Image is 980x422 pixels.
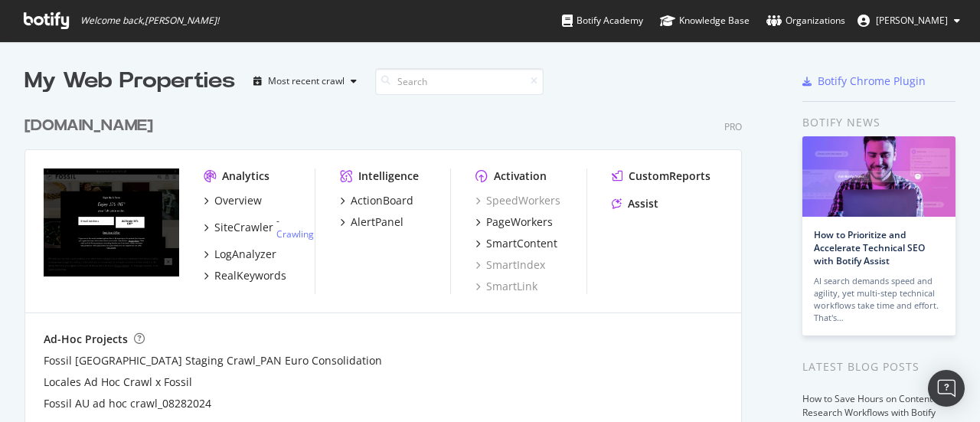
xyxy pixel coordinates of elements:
a: SmartLink [475,279,537,294]
div: Pro [724,120,742,133]
a: CustomReports [612,168,710,184]
div: ActionBoard [351,193,413,208]
div: SmartContent [486,236,557,251]
div: [DOMAIN_NAME] [24,115,153,137]
div: Knowledge Base [660,13,750,28]
a: SmartIndex [475,257,545,273]
div: AlertPanel [351,214,403,230]
div: My Web Properties [24,66,235,97]
a: Crawling [276,227,314,240]
a: Locales Ad Hoc Crawl x Fossil [44,375,192,390]
a: [DOMAIN_NAME] [24,115,159,137]
a: Fossil [GEOGRAPHIC_DATA] Staging Crawl_PAN Euro Consolidation [44,353,382,368]
a: RealKeywords [204,268,286,283]
span: Welcome back, [PERSON_NAME] ! [80,15,219,27]
div: Assist [628,196,658,211]
a: PageWorkers [475,214,553,230]
div: Ad-Hoc Projects [44,332,128,347]
input: Search [375,68,544,95]
div: Botify Academy [562,13,643,28]
a: LogAnalyzer [204,247,276,262]
a: ActionBoard [340,193,413,208]
div: Analytics [222,168,269,184]
a: SmartContent [475,236,557,251]
a: Fossil AU ad hoc crawl_08282024 [44,396,211,411]
a: AlertPanel [340,214,403,230]
div: CustomReports [629,168,710,184]
a: SpeedWorkers [475,193,560,208]
a: How to Prioritize and Accelerate Technical SEO with Botify Assist [814,228,925,267]
div: AI search demands speed and agility, yet multi-step technical workflows take time and effort. Tha... [814,275,944,324]
span: sriram Anugula [876,14,948,27]
a: Botify Chrome Plugin [802,74,926,89]
div: Botify news [802,114,955,131]
a: Overview [204,193,262,208]
div: Latest Blog Posts [802,358,955,375]
div: Organizations [766,13,845,28]
a: SiteCrawler- Crawling [204,214,314,240]
div: LogAnalyzer [214,247,276,262]
img: How to Prioritize and Accelerate Technical SEO with Botify Assist [802,136,955,217]
div: Botify Chrome Plugin [818,74,926,89]
button: [PERSON_NAME] [845,8,972,33]
div: Activation [494,168,547,184]
div: SiteCrawler [214,220,273,235]
div: - [276,214,314,240]
div: Intelligence [358,168,419,184]
div: PageWorkers [486,214,553,230]
div: Most recent crawl [268,77,345,86]
img: Fossil.com [44,168,179,277]
a: Assist [612,196,658,211]
div: RealKeywords [214,268,286,283]
button: Most recent crawl [247,69,363,93]
div: Open Intercom Messenger [928,370,965,407]
div: Overview [214,193,262,208]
